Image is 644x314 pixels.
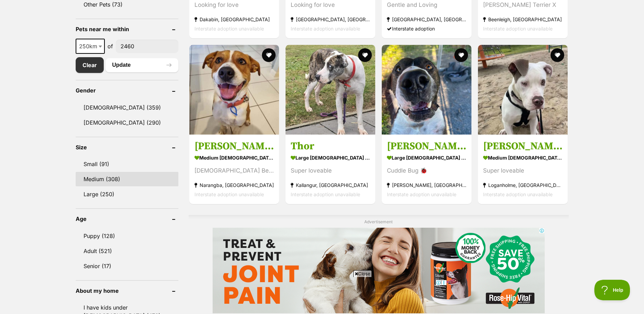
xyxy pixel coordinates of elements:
button: Update [105,58,178,72]
a: Senior (17) [76,259,178,273]
button: favourite [454,48,468,62]
a: Small (91) [76,157,178,171]
span: 250km [76,41,104,51]
span: of [108,42,113,50]
strong: medium [DEMOGRAPHIC_DATA] Dog [483,153,563,163]
div: [DEMOGRAPHIC_DATA] Beagle x Staffy [194,166,274,175]
div: Looking for love [194,0,274,10]
span: Interstate adoption unavailable [387,191,456,197]
span: Interstate adoption unavailable [194,191,264,197]
span: Interstate adoption unavailable [291,26,360,32]
h3: [PERSON_NAME] [194,140,274,153]
a: Clear [76,57,104,73]
header: About my home [76,288,178,294]
header: Gender [76,87,178,93]
input: postcode [116,40,178,53]
button: favourite [262,48,276,62]
strong: medium [DEMOGRAPHIC_DATA] Dog [194,153,274,163]
strong: [PERSON_NAME], [GEOGRAPHIC_DATA] [387,180,466,190]
iframe: Help Scout Beacon - Open [594,280,630,300]
div: [PERSON_NAME] Terrier X [483,0,563,10]
a: Adult (521) [76,244,178,258]
strong: Beenleigh, [GEOGRAPHIC_DATA] [483,15,563,24]
span: 250km [76,39,105,54]
strong: large [DEMOGRAPHIC_DATA] Dog [291,153,370,163]
span: Interstate adoption unavailable [291,191,360,197]
a: Puppy (128) [76,229,178,243]
header: Age [76,216,178,222]
a: [DEMOGRAPHIC_DATA] (290) [76,115,178,130]
img: Ollie - Bull Arab Dog [382,45,471,135]
span: Interstate adoption unavailable [483,26,553,32]
div: Super loveable [291,166,370,175]
a: [DEMOGRAPHIC_DATA] (359) [76,100,178,115]
div: Super loveable [483,166,563,175]
a: Medium (308) [76,172,178,186]
span: Interstate adoption unavailable [483,191,553,197]
strong: Dakabin, [GEOGRAPHIC_DATA] [194,15,274,24]
div: Gentle and Loving [387,0,466,10]
a: Large (250) [76,187,178,201]
a: [PERSON_NAME] large [DEMOGRAPHIC_DATA] Dog Cuddle Bug 🐞 [PERSON_NAME], [GEOGRAPHIC_DATA] Intersta... [382,135,471,204]
h3: [PERSON_NAME] [387,140,466,153]
strong: [GEOGRAPHIC_DATA], [GEOGRAPHIC_DATA] [387,15,466,24]
strong: Narangba, [GEOGRAPHIC_DATA] [194,180,274,190]
span: Interstate adoption unavailable [194,26,264,32]
header: Pets near me within [76,26,178,32]
a: Thor large [DEMOGRAPHIC_DATA] Dog Super loveable Kallangur, [GEOGRAPHIC_DATA] Interstate adoption... [286,135,375,204]
div: Interstate adoption [387,24,466,33]
h3: Thor [291,140,370,153]
img: Thea Queen - American Bulldog [478,45,568,135]
a: [PERSON_NAME] medium [DEMOGRAPHIC_DATA] Dog Super loveable Loganholme, [GEOGRAPHIC_DATA] Intersta... [478,135,568,204]
header: Size [76,144,178,150]
h3: [PERSON_NAME] [483,140,563,153]
iframe: Advertisement [198,280,447,311]
img: Thor - Bull Arab Dog [286,45,375,135]
strong: Kallangur, [GEOGRAPHIC_DATA] [291,180,370,190]
strong: large [DEMOGRAPHIC_DATA] Dog [387,153,466,163]
button: favourite [551,48,565,62]
div: Looking for love [291,0,370,10]
iframe: Advertisement [213,228,545,313]
img: Dennis - Beagle Dog [189,45,279,135]
button: favourite [358,48,372,62]
strong: [GEOGRAPHIC_DATA], [GEOGRAPHIC_DATA] [291,15,370,24]
div: Cuddle Bug 🐞 [387,166,466,175]
a: [PERSON_NAME] medium [DEMOGRAPHIC_DATA] Dog [DEMOGRAPHIC_DATA] Beagle x Staffy Narangba, [GEOGRAP... [189,135,279,204]
span: Close [353,270,372,277]
strong: Loganholme, [GEOGRAPHIC_DATA] [483,180,563,190]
